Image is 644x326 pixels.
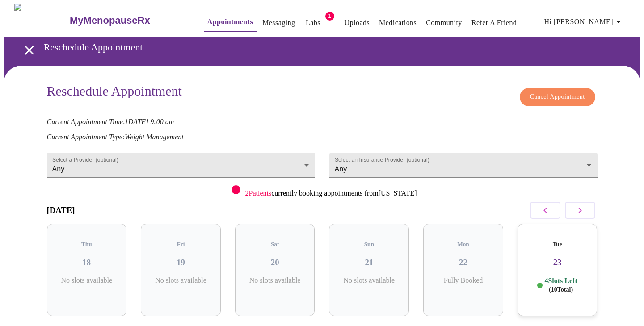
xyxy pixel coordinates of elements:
[471,17,517,29] a: Refer a Friend
[530,92,585,103] span: Cancel Appointment
[44,42,594,53] h3: Reschedule Appointment
[47,205,75,215] h3: [DATE]
[422,14,466,32] button: Community
[207,16,253,28] a: Appointments
[148,258,214,267] h3: 19
[47,84,182,102] h3: Reschedule Appointment
[70,15,150,26] h3: MyMenopauseRx
[148,276,214,284] p: No slots available
[541,13,627,31] button: Hi [PERSON_NAME]
[525,258,590,267] h3: 23
[520,88,595,106] button: Cancel Appointment
[69,5,186,36] a: MyMenopauseRx
[47,153,315,178] div: Any
[47,118,174,125] em: Current Appointment Time: [DATE] 9:00 am
[345,17,370,29] a: Uploads
[544,16,624,28] span: Hi [PERSON_NAME]
[14,4,69,37] img: MyMenopauseRx Logo
[426,17,462,29] a: Community
[379,17,417,29] a: Medications
[54,276,120,284] p: No slots available
[375,14,420,32] button: Medications
[259,14,299,32] button: Messaging
[16,37,42,63] button: open drawer
[47,133,184,141] em: Current Appointment Type: Weight Management
[242,276,308,284] p: No slots available
[325,12,334,21] span: 1
[245,189,271,197] span: 2 Patients
[242,241,308,248] h5: Sat
[430,276,496,284] p: Fully Booked
[544,276,577,294] p: 4 Slots Left
[336,241,402,248] h5: Sun
[299,14,328,32] button: Labs
[148,241,214,248] h5: Fri
[336,258,402,267] h3: 21
[204,13,257,32] button: Appointments
[242,258,308,267] h3: 20
[549,286,573,293] span: ( 10 Total)
[54,241,120,248] h5: Thu
[430,258,496,267] h3: 22
[341,14,374,32] button: Uploads
[306,17,320,29] a: Labs
[430,241,496,248] h5: Mon
[329,153,598,178] div: Any
[262,17,295,29] a: Messaging
[245,189,417,197] p: currently booking appointments from [US_STATE]
[336,276,402,284] p: No slots available
[468,14,521,32] button: Refer a Friend
[525,241,590,248] h5: Tue
[54,258,120,267] h3: 18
